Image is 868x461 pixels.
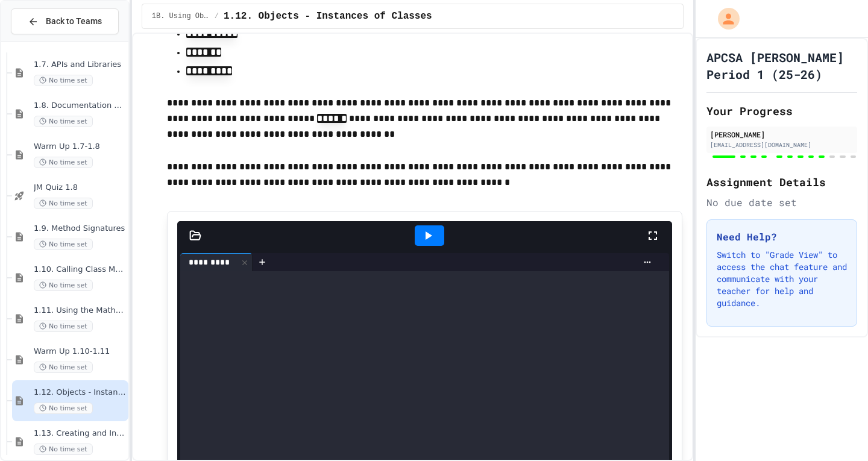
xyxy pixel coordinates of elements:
span: 1.12. Objects - Instances of Classes [34,387,126,398]
span: No time set [34,75,93,86]
span: Warm Up 1.7-1.8 [34,142,126,152]
span: No time set [34,239,93,250]
span: 1.13. Creating and Initializing Objects: Constructors [34,428,126,439]
div: No due date set [706,195,857,210]
button: Back to Teams [11,8,119,34]
span: Warm Up 1.10-1.11 [34,347,126,357]
span: No time set [34,280,93,291]
span: No time set [34,362,93,373]
span: JM Quiz 1.8 [34,183,126,193]
span: / [215,11,219,21]
span: 1.8. Documentation with Comments and Preconditions [34,101,126,111]
p: Switch to "Grade View" to access the chat feature and communicate with your teacher for help and ... [717,249,847,309]
span: 1B. Using Objects [152,11,210,21]
span: 1.7. APIs and Libraries [34,60,126,70]
span: No time set [34,157,93,168]
div: [EMAIL_ADDRESS][DOMAIN_NAME] [710,140,854,149]
span: Back to Teams [46,15,102,28]
h2: Your Progress [706,102,857,119]
span: No time set [34,321,93,332]
div: [PERSON_NAME] [710,129,854,140]
h1: APCSA [PERSON_NAME] Period 1 (25-26) [706,49,857,83]
span: 1.9. Method Signatures [34,224,126,234]
span: No time set [34,198,93,209]
span: 1.12. Objects - Instances of Classes [224,9,432,24]
div: My Account [705,5,743,33]
span: 1.10. Calling Class Methods [34,265,126,275]
h3: Need Help? [717,230,847,244]
span: 1.11. Using the Math Class [34,306,126,316]
h2: Assignment Details [706,174,857,190]
span: No time set [34,116,93,127]
span: No time set [34,403,93,414]
span: No time set [34,444,93,455]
